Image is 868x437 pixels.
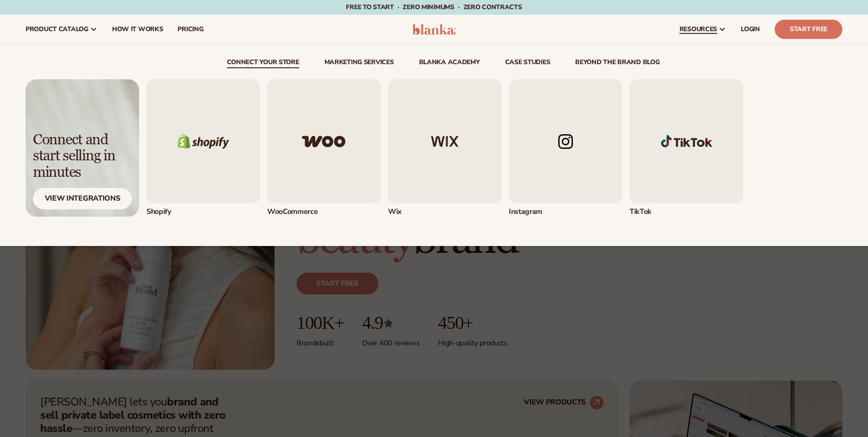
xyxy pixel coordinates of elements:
[267,79,381,217] div: 2 / 5
[146,79,260,203] img: Shopify logo.
[630,79,743,217] div: 5 / 5
[509,79,622,217] a: Instagram logo. Instagram
[26,79,139,217] a: Light background with shadow. Connect and start selling in minutes View Integrations
[324,59,394,68] a: Marketing services
[630,207,743,217] div: TikTok
[26,26,88,33] span: product catalog
[419,59,480,68] a: Blanka Academy
[33,132,132,180] div: Connect and start selling in minutes
[388,79,501,217] a: Wix logo. Wix
[26,79,139,217] img: Light background with shadow.
[33,188,132,209] div: View Integrations
[267,79,381,203] img: Woo commerce logo.
[733,15,767,44] a: LOGIN
[178,26,203,33] span: pricing
[388,79,501,217] div: 3 / 5
[18,15,105,44] a: product catalog
[170,15,210,44] a: pricing
[575,59,659,68] a: beyond the brand blog
[146,79,260,217] div: 1 / 5
[679,26,717,33] span: resources
[775,20,842,39] a: Start Free
[505,59,550,68] a: case studies
[227,59,299,68] a: connect your store
[346,3,522,11] span: Free to start · ZERO minimums · ZERO contracts
[509,207,622,217] div: Instagram
[146,207,260,217] div: Shopify
[630,79,743,217] a: Shopify Image 1 TikTok
[509,79,622,203] img: Instagram logo.
[509,79,622,217] div: 4 / 5
[388,79,501,203] img: Wix logo.
[267,207,381,217] div: WooCommerce
[741,26,760,33] span: LOGIN
[146,79,260,217] a: Shopify logo. Shopify
[267,79,381,217] a: Woo commerce logo. WooCommerce
[630,79,743,203] img: Shopify Image 1
[105,15,171,44] a: How It Works
[112,26,163,33] span: How It Works
[412,24,456,35] img: logo
[388,207,501,217] div: Wix
[672,15,733,44] a: resources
